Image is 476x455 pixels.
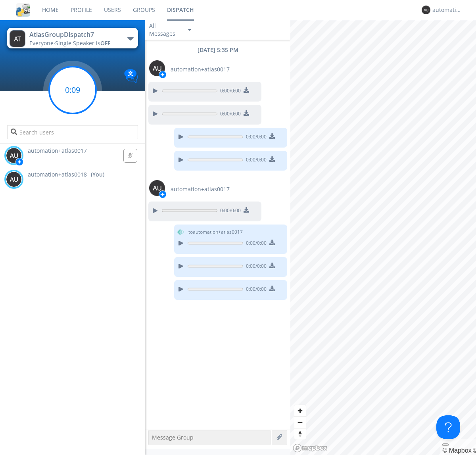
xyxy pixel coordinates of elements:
[171,65,230,73] span: automation+atlas0017
[422,6,430,14] img: 373638.png
[244,207,249,213] img: download media button
[293,443,328,453] a: Mapbox logo
[29,30,119,39] div: AtlasGroupDispatch7
[243,156,267,165] span: 0:00 / 0:00
[7,28,138,48] button: AtlasGroupDispatch7Everyone·Single Speaker isOFF
[243,263,267,271] span: 0:00 / 0:00
[442,447,471,454] a: Mapbox
[124,69,138,83] img: Translation enabled
[6,148,22,163] img: 373638.png
[269,240,275,245] img: download media button
[269,156,275,162] img: download media button
[28,147,87,154] span: automation+atlas0017
[55,39,110,47] span: Single Speaker is
[188,29,191,31] img: caret-down-sm.svg
[149,60,165,76] img: 373638.png
[217,207,241,216] span: 0:00 / 0:00
[217,87,241,96] span: 0:00 / 0:00
[149,22,181,38] div: All Messages
[269,286,275,291] img: download media button
[243,240,267,248] span: 0:00 / 0:00
[16,3,30,17] img: cddb5a64eb264b2086981ab96f4c1ba7
[171,185,230,193] span: automation+atlas0017
[269,263,275,268] img: download media button
[6,171,22,187] img: 373638.png
[188,228,243,236] span: to automation+atlas0017
[7,125,138,139] input: Search users
[244,87,249,93] img: download media button
[432,6,462,14] div: automation+atlas0018
[442,443,449,446] button: Toggle attribution
[294,428,306,440] span: Reset bearing to north
[244,110,249,116] img: download media button
[294,405,306,417] button: Zoom in
[294,428,306,440] button: Reset bearing to north
[436,415,460,439] iframe: Toggle Customer Support
[91,171,104,179] div: (You)
[217,110,241,119] span: 0:00 / 0:00
[145,46,290,54] div: [DATE] 5:35 PM
[243,133,267,142] span: 0:00 / 0:00
[269,133,275,139] img: download media button
[100,39,110,47] span: OFF
[28,171,87,179] span: automation+atlas0018
[149,180,165,196] img: 373638.png
[243,286,267,294] span: 0:00 / 0:00
[10,30,25,47] img: 373638.png
[294,417,306,428] button: Zoom out
[29,39,119,47] div: Everyone ·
